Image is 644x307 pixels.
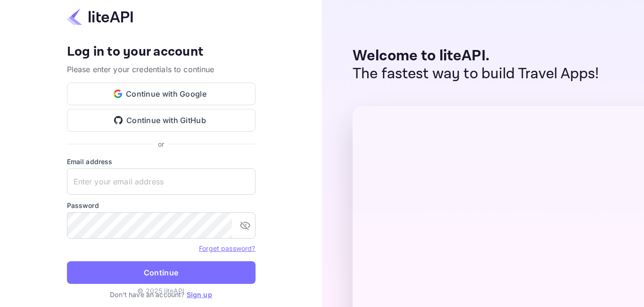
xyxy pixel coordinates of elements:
[236,216,255,235] button: toggle password visibility
[67,64,256,75] p: Please enter your credentials to continue
[137,286,184,296] p: © 2025 liteAPI
[187,290,212,299] a: Sign up
[199,243,255,253] a: Forget password?
[67,8,133,26] img: liteapi
[67,157,256,166] label: Email address
[353,65,599,83] p: The fastest way to build Travel Apps!
[199,244,255,252] a: Forget password?
[67,44,256,60] h4: Log in to your account
[67,261,256,284] button: Continue
[67,200,256,210] label: Password
[67,83,256,105] button: Continue with Google
[158,139,164,149] p: or
[67,290,256,299] p: Don't have an account?
[353,47,599,65] p: Welcome to liteAPI.
[67,168,256,195] input: Enter your email address
[67,109,256,132] button: Continue with GitHub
